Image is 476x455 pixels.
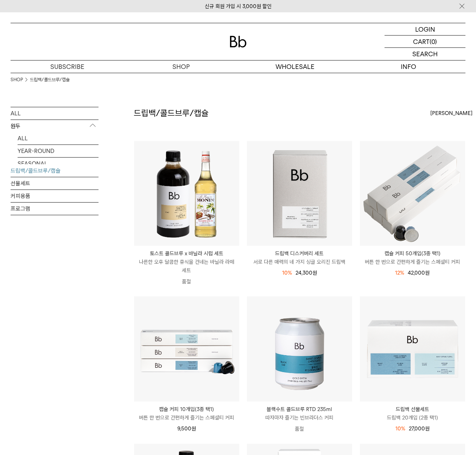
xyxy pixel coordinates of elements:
[247,141,352,246] img: 드립백 디스커버리 세트
[360,414,465,422] p: 드립백 20개입 (2종 택1)
[238,60,352,73] p: WHOLESALE
[134,141,239,246] img: 토스트 콜드브루 x 바닐라 시럽 세트
[360,296,465,402] img: 드립백 선물세트
[409,425,430,432] span: 27,000
[408,270,430,276] span: 42,000
[430,36,437,47] p: (0)
[247,405,352,422] a: 블랙수트 콜드브루 RTD 235ml 따자마자 즐기는 빈브라더스 커피
[425,270,430,276] span: 원
[415,23,435,35] p: LOGIN
[134,258,239,275] p: 나른한 오후 달콤한 휴식을 건네는 바닐라 라떼 세트
[11,120,99,133] p: 원두
[247,405,352,414] p: 블랙수트 콜드브루 RTD 235ml
[395,424,405,433] div: 10%
[18,145,99,157] a: YEAR-ROUND
[11,107,99,120] a: ALL
[247,258,352,266] p: 서로 다른 매력의 네 가지 싱글 오리진 드립백
[134,405,239,422] a: 캡슐 커피 10개입(3종 택1) 버튼 한 번으로 간편하게 즐기는 스페셜티 커피
[296,270,317,276] span: 24,300
[134,405,239,414] p: 캡슐 커피 10개입(3종 택1)
[191,425,196,432] span: 원
[11,177,99,190] a: 선물세트
[360,405,465,414] p: 드립백 선물세트
[134,275,239,289] p: 품절
[30,76,70,83] a: 드립백/콜드브루/캡슐
[430,109,472,117] span: [PERSON_NAME]
[360,258,465,266] p: 버튼 한 번으로 간편하게 즐기는 스페셜티 커피
[385,23,465,36] a: LOGIN
[134,249,239,275] a: 토스트 콜드브루 x 바닐라 시럽 세트 나른한 오후 달콤한 휴식을 건네는 바닐라 라떼 세트
[11,60,124,73] a: SUBSCRIBE
[412,48,438,60] p: SEARCH
[11,165,99,177] a: 드립백/콜드브루/캡슐
[352,60,465,73] p: INFO
[124,60,238,73] a: SHOP
[312,270,317,276] span: 원
[11,190,99,202] a: 커피용품
[230,36,247,47] img: 로고
[360,405,465,422] a: 드립백 선물세트 드립백 20개입 (2종 택1)
[11,76,23,83] a: SHOP
[247,296,352,402] img: 블랙수트 콜드브루 RTD 235ml
[360,141,465,246] img: 캡슐 커피 50개입(3종 택1)
[18,158,99,170] a: SEASONAL
[385,36,465,48] a: CART (0)
[413,36,430,47] p: CART
[177,425,196,432] span: 9,500
[18,132,99,145] a: ALL
[134,414,239,422] p: 버튼 한 번으로 간편하게 즐기는 스페셜티 커피
[425,425,430,432] span: 원
[247,414,352,422] p: 따자마자 즐기는 빈브라더스 커피
[134,296,239,402] img: 캡슐 커피 10개입(3종 택1)
[247,422,352,436] p: 품절
[395,269,404,277] div: 12%
[134,107,209,119] h2: 드립백/콜드브루/캡슐
[205,3,272,9] a: 신규 회원 가입 시 3,000원 할인
[11,203,99,215] a: 프로그램
[247,249,352,266] a: 드립백 디스커버리 세트 서로 다른 매력의 네 가지 싱글 오리진 드립백
[282,269,292,277] div: 10%
[134,249,239,258] p: 토스트 콜드브루 x 바닐라 시럽 세트
[360,249,465,266] a: 캡슐 커피 50개입(3종 택1) 버튼 한 번으로 간편하게 즐기는 스페셜티 커피
[360,249,465,258] p: 캡슐 커피 50개입(3종 택1)
[247,249,352,258] p: 드립백 디스커버리 세트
